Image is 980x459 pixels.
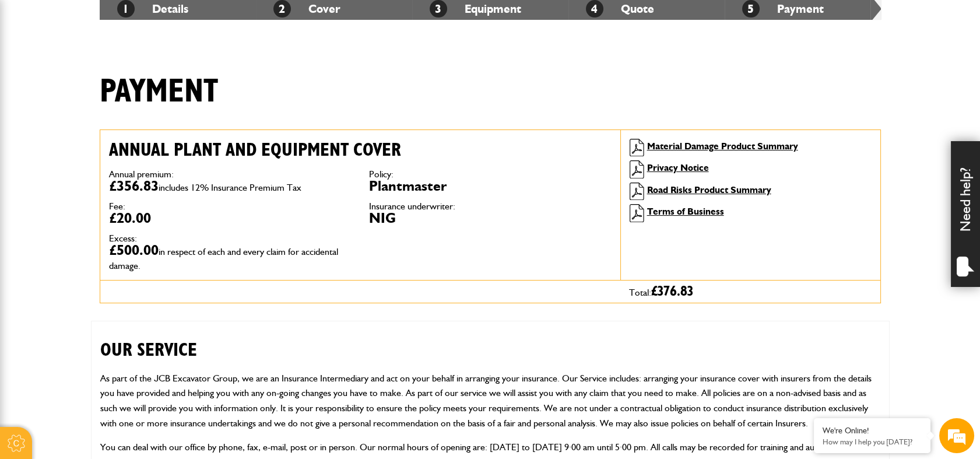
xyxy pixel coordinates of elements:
[191,6,219,34] div: Minimize live chat window
[620,281,880,303] div: Total:
[109,246,338,271] span: in respect of each and every claim for accidental damage.
[647,141,798,152] a: Material Damage Product Summary
[109,211,352,225] dd: £20.00
[159,359,212,375] em: Start Chat
[15,108,213,134] input: Enter your last name
[109,139,612,161] h2: Annual plant and equipment cover
[20,65,49,81] img: d_20077148190_company_1631870298795_20077148190
[586,2,654,16] a: 4Quote
[61,65,196,80] div: Chat with us now
[109,243,352,271] dd: £500.00
[109,202,352,211] dt: Fee:
[647,206,724,217] a: Terms of Business
[647,162,709,173] a: Privacy Notice
[430,2,521,16] a: 3Equipment
[100,371,880,430] p: As part of the JCB Excavator Group, we are an Insurance Intermediary and act on your behalf in ar...
[100,321,880,361] h2: OUR SERVICE
[15,142,213,168] input: Enter your email address
[117,2,188,16] a: 1Details
[15,211,213,349] textarea: Type your message and hit 'Enter'
[658,285,693,299] span: 376.83
[823,426,922,436] div: We're Online!
[369,211,612,225] dd: NIG
[369,202,612,211] dt: Insurance underwriter:
[109,234,352,243] dt: Excess:
[100,440,880,455] p: You can deal with our office by phone, fax, e-mail, post or in person. Our normal hours of openin...
[273,2,340,16] a: 2Cover
[651,285,693,299] span: £
[15,177,213,202] input: Enter your phone number
[951,141,980,287] div: Need help?
[109,170,352,179] dt: Annual premium:
[100,72,218,111] h1: Payment
[823,437,922,446] p: How may I help you today?
[647,184,771,195] a: Road Risks Product Summary
[369,179,612,193] dd: Plantmaster
[369,170,612,179] dt: Policy:
[109,179,352,193] dd: £356.83
[159,182,301,193] span: includes 12% Insurance Premium Tax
